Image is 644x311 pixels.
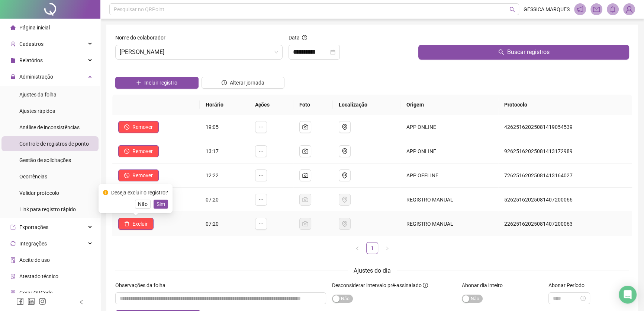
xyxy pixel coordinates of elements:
span: Link para registro rápido [19,206,76,212]
button: Remover [118,145,159,157]
span: left [355,246,360,251]
div: Deseja excluir o registro? [111,188,168,197]
label: Observações da folha [115,281,170,289]
span: user-add [10,41,16,47]
button: Incluir registro [115,77,199,89]
span: Aceite de uso [19,257,50,263]
span: facebook [16,298,24,305]
span: home [10,25,16,30]
td: 72625162025081413164027 [498,164,632,188]
span: Relatórios [19,57,43,63]
span: Validar protocolo [19,190,59,196]
span: environment [342,172,348,178]
span: Integrações [19,241,47,247]
span: ellipsis [258,221,264,227]
span: camera [302,124,308,130]
span: Remover [132,123,153,131]
span: Não [138,200,148,208]
span: right [385,246,389,251]
li: Próxima página [381,242,393,254]
span: qrcode [10,290,16,295]
img: 84574 [624,4,635,15]
th: Foto [293,95,333,115]
th: Localização [333,95,400,115]
button: Remover [118,121,159,133]
span: Análise de inconsistências [19,124,80,130]
span: lock [10,74,16,79]
span: linkedin [28,298,35,305]
a: Alterar jornada [202,80,285,86]
span: stop [124,173,129,178]
span: 12:22 [206,172,219,178]
span: export [10,225,16,230]
span: Buscar registros [507,48,550,57]
td: APP OFFLINE [400,164,498,188]
button: Não [135,200,151,209]
span: Cadastros [19,41,44,47]
span: info-circle [423,283,428,288]
span: Desconsiderar intervalo pré-assinalado [332,282,422,288]
span: file [10,58,16,63]
span: Remover [132,171,153,180]
button: Excluir [118,218,154,230]
td: 22625162025081407200063 [498,212,632,236]
button: left [351,242,363,254]
span: ellipsis [258,148,264,154]
label: Abonar dia inteiro [462,281,508,289]
span: notification [577,6,583,13]
td: 92625162025081413172989 [498,139,632,164]
span: clock-circle [222,80,227,85]
td: APP ONLINE [400,115,498,139]
span: stop [124,149,129,154]
span: 19:05 [206,124,219,130]
span: question-circle [302,35,307,40]
td: REGISTRO MANUAL [400,188,498,212]
li: Página anterior [351,242,363,254]
span: Sim [157,200,165,208]
th: Horário [200,95,249,115]
li: 1 [366,242,378,254]
span: stop [124,124,129,130]
span: ellipsis [258,197,264,203]
span: camera [302,172,308,178]
span: Atestado técnico [19,273,58,279]
span: camera [302,148,308,154]
span: environment [342,148,348,154]
span: FRANCISCA JANICE COELHO DA SILVA [120,45,278,59]
span: exclamation-circle [103,190,108,195]
td: 52625162025081407200066 [498,188,632,212]
span: search [509,7,515,12]
span: instagram [39,298,46,305]
span: mail [593,6,600,13]
span: plus [136,80,141,85]
span: audit [10,257,16,263]
span: bell [609,6,616,13]
span: delete [124,221,129,226]
span: Gerar QRCode [19,290,52,296]
span: environment [342,124,348,130]
button: Sim [154,200,168,209]
button: Alterar jornada [202,77,285,89]
label: Nome do colaborador [115,34,170,42]
span: Controle de registros de ponto [19,141,89,147]
span: ellipsis [258,124,264,130]
span: search [498,49,504,55]
th: Ações [249,95,293,115]
span: 07:20 [206,197,219,203]
span: Excluir [132,220,148,228]
span: Alterar jornada [230,79,264,87]
span: Remover [132,147,153,155]
td: APP ONLINE [400,139,498,164]
span: Página inicial [19,25,50,31]
td: REGISTRO MANUAL [400,212,498,236]
button: Buscar registros [418,45,629,60]
span: Administração [19,74,53,80]
th: Protocolo [498,95,632,115]
span: Ocorrências [19,174,47,180]
span: Ajustes rápidos [19,108,55,114]
span: Ajustes da folha [19,92,57,98]
span: Gestão de solicitações [19,157,71,163]
button: Remover [118,169,159,181]
span: sync [10,241,16,246]
span: Exportações [19,224,48,230]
